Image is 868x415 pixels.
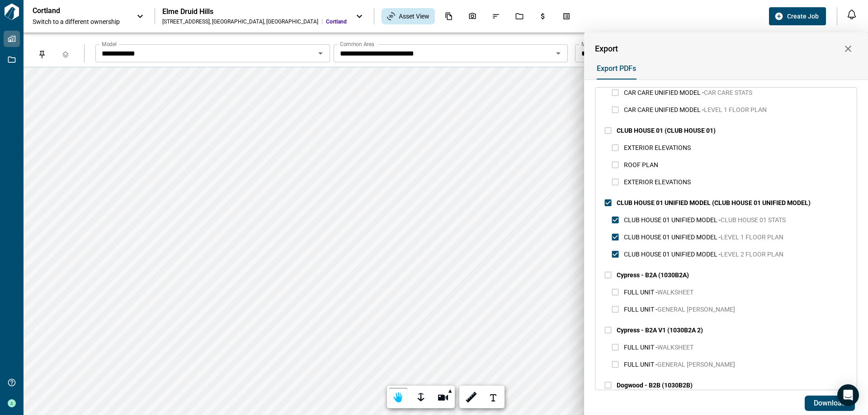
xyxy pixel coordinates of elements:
span: EXTERIOR ELEVATIONS [624,144,691,151]
span: GENERAL [PERSON_NAME] [657,361,735,368]
span: WALKSHEET [657,344,693,351]
span: LEVEL 1 FLOOR PLAN [721,233,783,241]
span: CAR CARE UNIFIED MODEL - [624,89,704,96]
span: CLUB HOUSE 01 UNIFIED MODEL - [624,216,721,224]
span: Cypress - B2A V1 (1030B2A 2) [617,326,703,334]
span: CLUB HOUSE 01 UNIFIED MODEL (CLUB HOUSE 01 UNIFIED MODEL) [617,199,811,206]
span: CAR CARE UNIFIED MODEL - [624,106,704,113]
span: EXTERIOR ELEVATIONS [624,178,691,186]
span: Cypress - B2A (1030B2A) [617,271,689,279]
button: Download [805,396,855,411]
span: LEVEL 2 FLOOR PLAN [721,251,783,258]
div: base tabs [588,58,857,79]
span: CAR CARE STATS [704,89,752,96]
span: Download [814,399,846,408]
span: CLUB HOUSE 01 UNIFIED MODEL - [624,251,721,258]
span: CLUB HOUSE 01 (CLUB HOUSE 01) [617,127,716,134]
span: CLUB HOUSE 01 STATS [721,216,786,224]
span: GENERAL [PERSON_NAME] [657,306,735,313]
span: Export PDFs [597,64,636,73]
span: Export [595,44,618,53]
span: WALKSHEET [657,289,693,296]
span: CLUB HOUSE 01 UNIFIED MODEL - [624,233,721,241]
span: FULL UNIT - [624,361,657,368]
div: Open Intercom Messenger [837,384,859,406]
span: LEVEL 1 FLOOR PLAN [704,106,767,113]
span: FULL UNIT - [624,306,657,313]
span: FULL UNIT - [624,344,657,351]
span: ROOF PLAN [624,161,658,168]
span: FULL UNIT - [624,289,657,296]
span: Dogwood - B2B (1030B2B) [617,382,693,389]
